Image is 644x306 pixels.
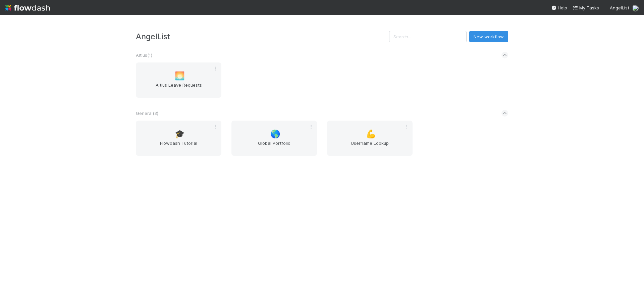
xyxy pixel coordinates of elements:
a: 🌎Global Portfolio [231,121,317,156]
span: 🎓 [175,130,185,138]
h3: AngelList [136,32,389,41]
span: Altius Leave Requests [139,82,219,95]
input: Search... [389,31,467,42]
span: My Tasks [573,5,599,10]
div: Help [551,4,567,11]
span: Username Lookup [330,140,410,153]
span: Global Portfolio [234,140,314,153]
span: AngelList [610,5,629,10]
span: General ( 3 ) [136,111,158,116]
span: 🌅 [175,72,185,80]
span: Flowdash Tutorial [139,140,219,153]
a: 🌅Altius Leave Requests [136,62,221,98]
img: logo-inverted-e16ddd16eac7371096b0.svg [5,2,50,13]
a: 🎓Flowdash Tutorial [136,121,221,156]
a: My Tasks [573,4,599,11]
span: 🌎 [270,130,280,138]
img: avatar_28c6a484-83f6-4d9b-aa3b-1410a709a33e.png [632,5,639,11]
a: 💪Username Lookup [327,121,413,156]
span: 💪 [366,130,376,138]
span: Altius ( 1 ) [136,52,152,58]
button: New workflow [469,31,508,42]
